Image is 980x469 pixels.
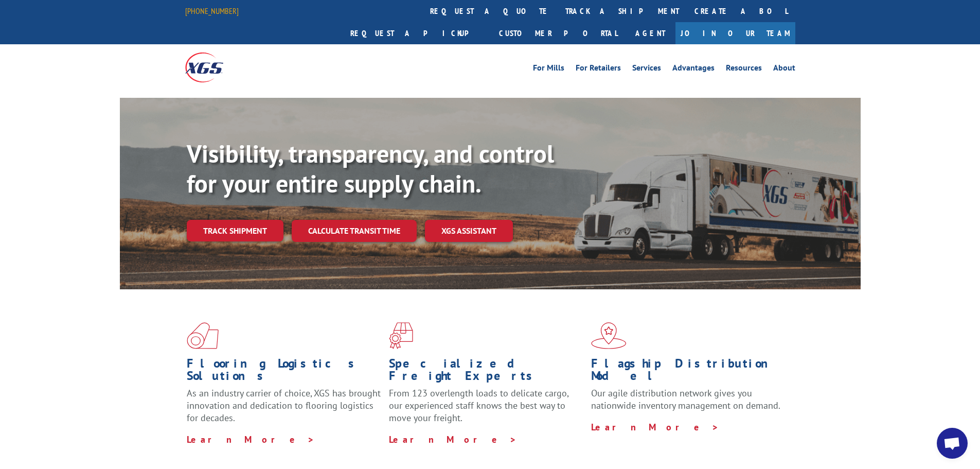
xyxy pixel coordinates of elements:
a: Resources [726,64,762,75]
a: Agent [625,22,675,44]
div: Open chat [937,428,968,459]
img: xgs-icon-focused-on-flooring-red [389,322,413,349]
a: For Retailers [576,64,621,75]
h1: Flagship Distribution Model [591,357,786,387]
h1: Flooring Logistics Solutions [187,357,381,387]
span: Our agile distribution network gives you nationwide inventory management on demand. [591,387,780,411]
a: Advantages [672,64,715,75]
h1: Specialized Freight Experts [389,357,583,387]
p: From 123 overlength loads to delicate cargo, our experienced staff knows the best way to move you... [389,387,583,433]
a: Track shipment [187,220,283,241]
span: As an industry carrier of choice, XGS has brought innovation and dedication to flooring logistics... [187,387,381,424]
a: Learn More > [389,433,517,445]
a: Calculate transit time [292,220,417,242]
img: xgs-icon-total-supply-chain-intelligence-red [187,322,219,349]
a: Services [632,64,661,75]
a: About [773,64,795,75]
a: For Mills [533,64,564,75]
a: Learn More > [187,433,315,445]
a: [PHONE_NUMBER] [185,6,239,16]
a: Learn More > [591,421,719,433]
a: Customer Portal [491,22,625,44]
a: Request a pickup [343,22,491,44]
a: Join Our Team [675,22,795,44]
a: XGS ASSISTANT [425,220,513,242]
img: xgs-icon-flagship-distribution-model-red [591,322,627,349]
b: Visibility, transparency, and control for your entire supply chain. [187,137,554,199]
